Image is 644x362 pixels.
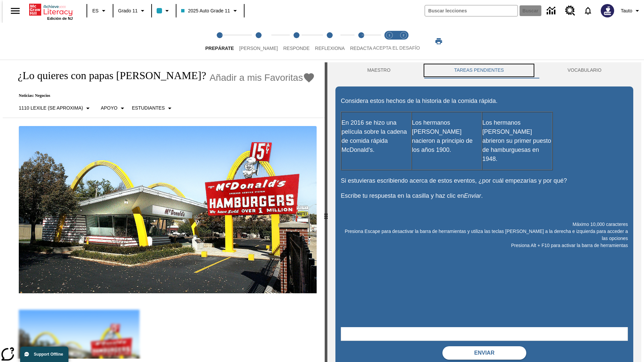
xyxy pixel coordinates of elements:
button: Abrir el menú lateral [5,1,25,21]
button: Añadir a mis Favoritas - ¿Lo quieres con papas fritas? [210,72,315,83]
button: Lee step 2 of 5 [234,23,283,60]
button: Escoja un nuevo avatar [597,2,618,19]
button: Perfil/Configuración [618,5,644,17]
a: Centro de recursos, Se abrirá en una pestaña nueva. [561,2,579,20]
button: Enviar [442,346,526,360]
button: Responde step 3 of 5 [278,23,315,60]
span: Redacta [350,46,372,51]
span: Responde [283,46,310,51]
button: Acepta el desafío contesta step 2 of 2 [394,23,413,60]
a: Notificaciones [579,2,597,19]
button: Clase: 2025 Auto Grade 11, Selecciona una clase [178,5,241,17]
div: Pulsa la tecla de intro o la barra espaciadora y luego presiona las flechas de derecha e izquierd... [325,62,327,362]
p: Considera estos hechos de la historia de la comida rápida. [341,97,628,106]
button: Maestro [335,62,422,78]
p: Máximo 10,000 caracteres [341,221,628,228]
button: Seleccione Lexile, 1110 Lexile (Se aproxima) [16,102,95,114]
a: Centro de información [543,2,561,20]
text: 2 [402,34,404,37]
button: Lenguaje: ES, Selecciona un idioma [89,5,111,17]
p: Los hermanos [PERSON_NAME] abrieron su primer puesto de hamburguesas en 1948. [482,118,552,164]
p: Presiona Escape para desactivar la barra de herramientas y utiliza las teclas [PERSON_NAME] a la ... [341,228,628,242]
button: TAREAS PENDIENTES [422,62,536,78]
div: Instructional Panel Tabs [335,62,633,78]
img: Uno de los primeros locales de McDonald's, con el icónico letrero rojo y los arcos amarillos. [19,126,317,294]
p: 1110 Lexile (Se aproxima) [19,105,83,112]
img: Avatar [601,4,614,17]
body: Máximo 10,000 caracteres Presiona Escape para desactivar la barra de herramientas y utiliza las t... [3,5,98,11]
p: Si estuvieras escribiendo acerca de estos eventos, ¿por cuál empezarías y por qué? [341,176,628,185]
button: Tipo de apoyo, Apoyo [98,102,129,114]
button: Support Offline [20,347,68,362]
h1: ¿Lo quieres con papas [PERSON_NAME]? [11,69,206,82]
text: 1 [388,34,390,37]
p: Estudiantes [132,105,165,112]
button: Grado: Grado 11, Elige un grado [115,5,149,17]
div: Portada [29,2,73,20]
span: 2025 Auto Grade 11 [181,7,230,14]
button: Prepárate step 1 of 5 [200,23,239,60]
span: Añadir a mis Favoritas [210,72,303,83]
p: Presiona Alt + F10 para activar la barra de herramientas [341,242,628,249]
span: Tauto [621,7,632,14]
span: Edición de NJ [47,16,73,20]
p: En 2016 se hizo una película sobre la cadena de comida rápida McDonald's. [341,118,411,155]
p: Los hermanos [PERSON_NAME] nacieron a principio de los años 1900. [412,118,482,155]
button: Seleccionar estudiante [129,102,176,114]
em: Enviar [464,192,481,199]
button: VOCABULARIO [536,62,633,78]
button: Reflexiona step 4 of 5 [310,23,350,60]
span: [PERSON_NAME] [239,46,278,51]
div: reading [3,62,325,359]
input: Buscar campo [425,5,518,16]
span: Prepárate [205,46,234,51]
span: ACEPTA EL DESAFÍO [373,45,420,51]
button: Acepta el desafío lee step 1 of 2 [380,23,399,60]
span: Support Offline [34,352,63,357]
button: Imprimir [428,35,449,47]
span: ES [92,7,99,14]
span: Grado 11 [118,7,138,14]
span: Reflexiona [315,46,345,51]
p: Escribe tu respuesta en la casilla y haz clic en . [341,191,628,200]
button: El color de la clase es azul claro. Cambiar el color de la clase. [154,5,174,17]
button: Redacta step 5 of 5 [345,23,378,60]
p: Apoyo [101,105,117,112]
div: activity [327,62,641,362]
p: Noticias: Negocios [11,93,315,98]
